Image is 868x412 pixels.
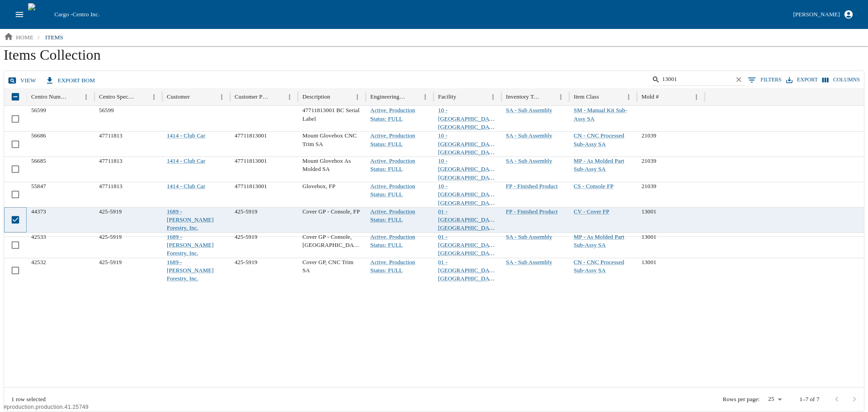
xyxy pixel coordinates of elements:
[543,91,555,103] button: Sort
[230,156,298,182] div: 47711813001
[99,94,135,100] div: Centro Specification
[370,183,415,198] a: Active, Production Status: FULL
[574,94,599,100] div: Item Class
[732,73,745,86] button: Clear
[574,133,624,147] a: CN - CNC Processed Sub-Assy SA
[764,393,785,406] div: 25
[27,131,94,156] div: 56686
[72,11,99,18] span: Centro Inc.
[230,131,298,156] div: 47711813001
[637,182,705,207] div: 21039
[167,158,205,164] a: 1414 - Club Car
[506,94,542,100] div: Inventory Type
[283,91,296,103] button: Menu
[4,46,864,71] h1: Items Collection
[298,207,366,232] div: Cover GP - Console, FP
[167,234,214,257] a: 1689 - [PERSON_NAME] Forestry, Inc.
[27,207,94,232] div: 44373
[136,91,148,103] button: Sort
[438,259,500,282] a: 01 - [GEOGRAPHIC_DATA], [GEOGRAPHIC_DATA]
[331,91,343,103] button: Sort
[272,91,284,103] button: Sort
[506,183,558,189] a: FP - Finished Product
[94,258,162,283] div: 425-5919
[723,395,760,403] p: Rows per page:
[574,259,624,274] a: CN - CNC Processed Sub-Assy SA
[637,131,705,156] div: 21039
[6,73,40,89] a: view
[506,234,552,240] a: SA - Sub Assembly
[298,182,366,207] div: Glovebox, FP
[230,182,298,207] div: 47711813001
[191,91,203,103] button: Sort
[574,158,624,172] a: MP - As Molded Part Sub-Assy SA
[298,131,366,156] div: Mount Glovebox CNC Trim SA
[574,183,613,189] a: CS - Console FP
[652,73,745,88] div: Search
[80,91,92,103] button: Menu
[574,208,609,215] a: CV - Cover FP
[16,33,33,42] p: home
[167,259,214,282] a: 1689 - [PERSON_NAME] Forestry, Inc.
[230,207,298,232] div: 425-5919
[94,131,162,156] div: 47711813
[660,91,672,103] button: Sort
[216,91,228,103] button: Menu
[27,258,94,283] div: 42532
[167,183,205,189] a: 1414 - Club Car
[28,3,51,26] img: cargo logo
[438,234,500,257] a: 01 - [GEOGRAPHIC_DATA], [GEOGRAPHIC_DATA]
[11,6,28,23] button: open drawer
[38,33,39,42] li: /
[370,158,415,172] a: Active, Production Status: FULL
[438,107,500,130] a: 10 - [GEOGRAPHIC_DATA], [GEOGRAPHIC_DATA]
[419,91,431,103] button: Menu
[407,91,420,103] button: Sort
[27,232,94,258] div: 42533
[370,259,415,274] a: Active, Production Status: FULL
[642,94,659,100] div: Mold #
[370,107,415,122] a: Active, Production Status: FULL
[31,94,67,100] div: Centro Number
[370,133,415,147] a: Active, Production Status: FULL
[438,94,456,100] div: Facility
[506,158,552,164] a: SA - Sub Assembly
[298,232,366,258] div: Cover GP - Console, [GEOGRAPHIC_DATA]
[302,94,330,100] div: Description
[637,156,705,182] div: 21039
[506,107,552,114] a: SA - Sub Assembly
[235,94,271,100] div: Customer Part Number
[555,91,567,103] button: Menu
[662,73,732,86] input: Search…
[167,94,190,100] div: Customer
[370,94,406,100] div: Engineering Status
[43,73,99,89] button: export BOM
[623,91,635,103] button: Menu
[600,91,612,103] button: Sort
[27,156,94,182] div: 56685
[27,182,94,207] div: 55847
[793,9,840,20] div: [PERSON_NAME]
[68,91,80,103] button: Sort
[438,133,500,156] a: 10 - [GEOGRAPHIC_DATA], [GEOGRAPHIC_DATA]
[370,208,415,223] a: Active, Production Status: FULL
[94,182,162,207] div: 47711813
[167,133,205,139] a: 1414 - Club Car
[45,33,63,42] p: items
[745,73,784,87] button: Show filters
[574,234,624,248] a: MP - As Molded Part Sub-Assy SA
[438,208,500,232] a: 01 - [GEOGRAPHIC_DATA], [GEOGRAPHIC_DATA]
[351,91,363,103] button: Menu
[94,106,162,131] div: 56599
[11,395,46,403] div: 1 row selected
[637,258,705,283] div: 13001
[298,156,366,182] div: Mount Glovebox As Molded SA
[487,91,499,103] button: Menu
[506,133,552,139] a: SA - Sub Assembly
[148,91,160,103] button: Menu
[637,232,705,258] div: 13001
[51,10,789,19] div: Cargo -
[40,30,69,45] a: items
[457,91,469,103] button: Sort
[574,107,627,122] a: SM - Manual Kit Sub-Assy SA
